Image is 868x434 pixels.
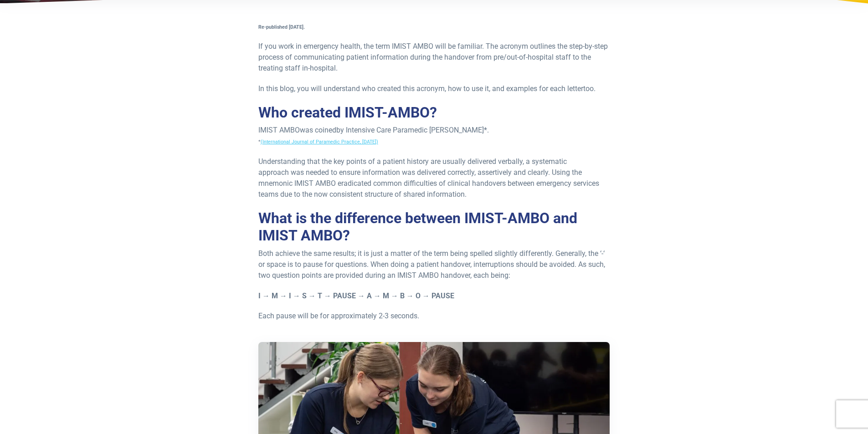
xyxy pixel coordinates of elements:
[583,84,594,93] span: too
[258,24,305,30] strong: Re-published [DATE].
[594,84,596,93] span: .
[336,126,489,134] span: by Intensive Care Paramedic [PERSON_NAME]*.
[258,311,610,322] p: Each pause will be for approximately 2-3 seconds.
[258,126,300,134] span: IMIST AMBO
[258,84,583,93] span: In this blog, you will understand who created this acronym, how to use it, and examples for each ...
[300,126,336,134] span: was coined
[258,104,437,121] span: Who created IMIST-AMBO?
[258,291,454,300] strong: I → M → I → S → T → PAUSE → A → M → B → O → PAUSE
[258,156,610,200] p: Understanding that the key points of a patient history are usually delivered verbally, a systemat...
[261,139,378,145] a: (International Journal of Paramedic Practice, [DATE])
[258,42,608,72] span: If you work in emergency health, the term IMIST AMBO will be familiar. The acronym outlines the s...
[258,209,610,245] h2: What is the difference between IMIST-AMBO and IMIST AMBO?
[258,248,610,281] p: Both achieve the same results; it is just a matter of the term being spelled slightly differently...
